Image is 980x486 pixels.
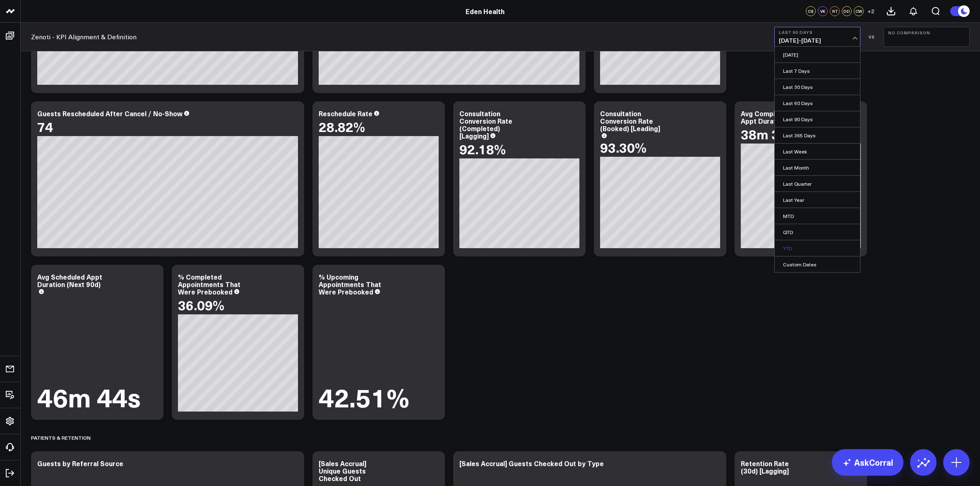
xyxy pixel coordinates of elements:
a: [DATE] [775,47,860,62]
a: Zenoti - KPI Alignment & Definition [31,32,137,41]
div: 93.30% [600,140,646,155]
div: 28.82% [319,119,365,134]
div: Guests Rescheduled After Cancel / No-Show [37,109,183,118]
span: + 2 [867,8,874,14]
button: No Comparison [884,27,970,47]
a: Last 90 Days [775,111,860,127]
div: DD [842,6,852,16]
a: Last Month [775,160,860,175]
div: Patients & Retention [31,428,91,447]
button: Last 90 Days[DATE]-[DATE] [774,27,860,47]
a: Last 365 Days [775,127,860,143]
a: Last Quarter [775,176,860,192]
div: Guests by Referral Source [37,459,123,468]
a: Last 30 Days [775,79,860,95]
b: Last 90 Days [779,30,856,35]
div: Reschedule Rate [319,109,372,118]
div: % Completed Appointments That Were Prebooked [178,272,240,296]
div: CW [854,6,864,16]
div: 38m 34s [741,127,794,141]
div: Avg Scheduled Appt Duration (Next 90d) [37,272,102,289]
div: 92.18% [459,141,506,156]
div: 42.51% [319,384,410,409]
a: AskCorral [832,449,903,476]
div: % Upcoming Appointments That Were Prebooked [319,272,381,296]
div: Avg Completed Appt Duration [741,109,790,125]
a: YTD [775,240,860,256]
div: 46m 44s [37,384,141,409]
a: Last 7 Days [775,63,860,79]
div: [Sales Accrual] Unique Guests Checked Out [319,459,366,483]
div: VS [865,34,879,39]
div: Retention Rate (30d) [Lagging] [741,459,789,475]
a: Last Week [775,144,860,159]
b: No Comparison [888,30,965,35]
span: [DATE] - [DATE] [779,37,856,44]
button: +2 [866,6,876,16]
div: RT [830,6,840,16]
a: Last Year [775,192,860,208]
div: 74 [37,119,53,134]
div: [Sales Accrual] Guests Checked Out by Type [459,459,604,468]
div: VK [818,6,828,16]
a: MTD [775,208,860,224]
div: Consultation Conversion Rate (Completed) [Lagging] [459,109,512,140]
div: 36.09% [178,297,224,312]
a: Custom Dates [775,256,860,272]
div: Consultation Conversion Rate (Booked) [Leading] [600,109,660,133]
a: Last 60 Days [775,95,860,111]
a: Eden Health [466,7,504,16]
div: CS [806,6,816,16]
a: QTD [775,224,860,240]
